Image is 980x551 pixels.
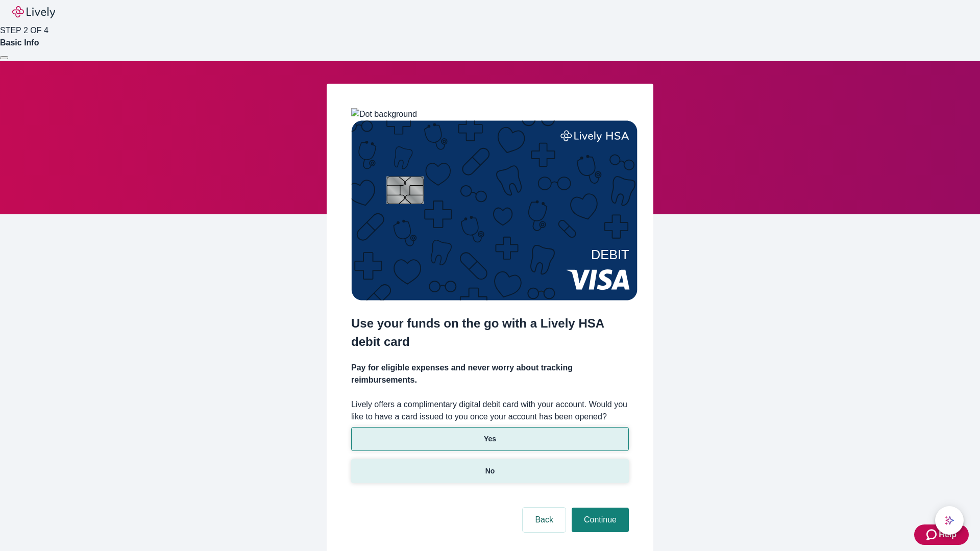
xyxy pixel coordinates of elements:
[484,434,496,444] p: Yes
[523,508,566,532] button: Back
[351,459,629,483] button: No
[944,515,954,525] svg: Lively AI Assistant
[351,398,629,423] label: Lively offers a complimentary digital debit card with your account. Would you like to have a card...
[935,506,964,535] button: chat
[12,6,55,18] img: Lively
[351,314,629,351] h2: Use your funds on the go with a Lively HSA debit card
[926,529,939,541] svg: Zendesk support icon
[351,362,629,386] h4: Pay for eligible expenses and never worry about tracking reimbursements.
[351,427,629,451] button: Yes
[939,529,957,541] span: Help
[351,108,417,120] img: Dot background
[485,466,495,477] p: No
[914,524,969,545] button: Zendesk support iconHelp
[572,508,629,532] button: Continue
[351,120,638,300] img: Debit card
